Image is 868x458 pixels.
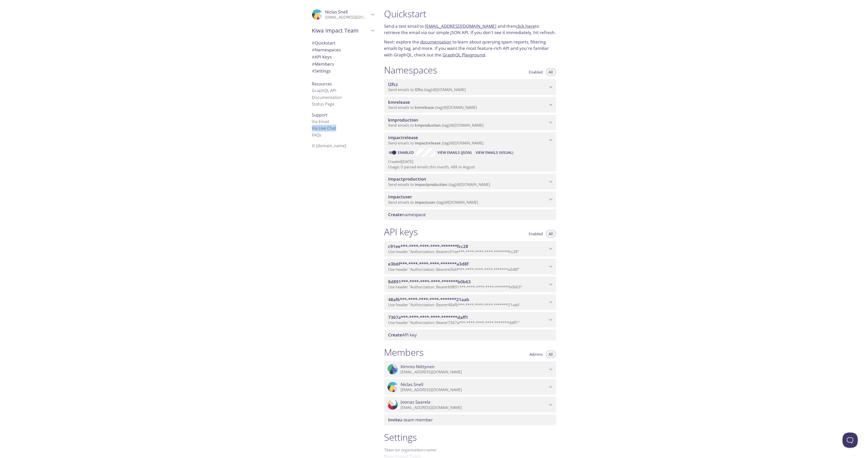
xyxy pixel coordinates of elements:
[312,47,341,53] span: Namespaces
[388,194,412,200] span: impactuser
[546,230,556,238] button: All
[401,382,423,387] span: Niclas Snell
[388,417,400,423] span: Invite
[388,176,426,182] span: impactproduction
[388,87,466,92] span: Send emails to . {tag} @[DOMAIN_NAME]
[843,433,858,448] iframe: Help Scout Beacon - Open
[312,40,315,46] span: #
[401,364,435,370] span: Kimmo Niittynen
[388,164,552,170] p: Usage: 0 parsed emails this month, 488 in August
[312,119,329,124] a: Via Email
[384,8,556,20] h1: Quickstart
[388,159,552,164] p: Created [DATE]
[312,143,346,149] span: © [DOMAIN_NAME]
[388,123,484,128] span: Send emails to . {tag} @[DOMAIN_NAME]
[384,79,556,95] div: l2fcz namespace
[312,61,315,67] span: #
[308,6,378,23] div: Niclas Snell
[320,132,322,138] span: s
[388,332,417,338] span: API key
[325,9,348,15] span: Niclas Snell
[384,115,556,130] div: kmproduction namespace
[388,212,402,217] span: Create
[546,350,556,358] button: All
[384,397,556,412] div: Joonas Saarela
[384,64,437,76] h1: Namespaces
[420,39,452,45] a: documentation
[312,125,336,131] a: Via Live Chat
[325,15,370,20] p: [EMAIL_ADDRESS][DOMAIN_NAME]
[401,387,548,392] p: [EMAIL_ADDRESS][DOMAIN_NAME]
[415,123,441,128] span: kmproduction
[384,174,556,189] div: impactproduction namespace
[384,97,556,113] div: kmrelease namespace
[312,132,322,138] a: FAQ
[384,432,556,443] h1: Settings
[384,209,556,220] div: Create namespace
[312,54,315,60] span: #
[388,417,433,423] span: a team member
[388,105,477,110] span: Send emails to . {tag} @[DOMAIN_NAME]
[388,182,490,187] span: Send emails to . {tag} @[DOMAIN_NAME]
[312,95,342,100] a: Documentation
[308,24,378,37] div: Kiwa Impact Team
[384,330,556,340] div: Create API Key
[384,347,424,358] h1: Members
[425,23,497,29] a: [EMAIL_ADDRESS][DOMAIN_NAME]
[384,132,556,148] div: impactrelease namespace
[384,361,556,377] div: Kimmo Niittynen
[388,332,402,338] span: Create
[527,350,546,358] button: Admins
[388,140,484,145] span: Send emails to . {tag} @[DOMAIN_NAME]
[476,150,513,156] span: View Emails (Visual)
[388,212,426,217] span: namespace
[526,68,546,76] button: Enabled
[384,191,556,207] div: impactuser namespace
[312,47,315,53] span: #
[415,182,448,187] span: impactproduction
[415,87,423,92] span: l2fcz
[312,101,335,107] a: Status Page
[384,448,437,452] label: Team (or organization) name:
[312,27,370,34] span: Kiwa Impact Team
[384,379,556,395] div: Niclas Snell
[384,226,418,238] h1: API keys
[312,112,328,118] span: Support
[388,200,478,205] span: Send emails to . {tag} @[DOMAIN_NAME]
[388,81,398,87] span: l2fcz
[312,61,334,67] span: Members
[401,405,548,410] p: [EMAIL_ADDRESS][DOMAIN_NAME]
[388,99,410,105] span: kmrelease
[384,23,556,36] p: Send a test email to and then to retrieve the email via our simple JSON API. If you don't see it ...
[516,23,535,29] a: click here
[384,415,556,425] div: Invite a team member
[308,61,378,68] div: Members
[415,140,441,145] span: impactrelease
[415,200,436,205] span: impactuser
[308,67,378,75] div: Team Settings
[312,54,332,60] span: API Keys
[443,52,485,58] a: GraphQL Playground
[308,53,378,61] div: API Keys
[312,68,315,74] span: #
[437,150,472,156] span: View Emails (JSON)
[401,370,548,375] p: [EMAIL_ADDRESS][DOMAIN_NAME]
[401,399,431,405] span: Joonas Saarela
[312,40,336,46] span: Quickstart
[312,68,331,74] span: Settings
[526,230,546,238] button: Enabled
[312,81,332,87] span: Resources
